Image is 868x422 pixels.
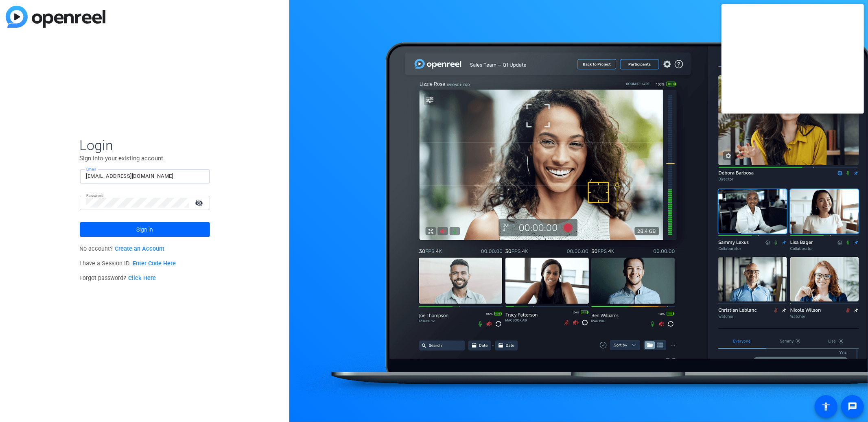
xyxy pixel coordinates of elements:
[80,154,210,163] p: Sign into your existing account.
[136,219,153,240] span: Sign in
[80,137,210,154] span: Login
[86,171,203,181] input: Enter Email Address
[86,194,104,198] mat-label: Password
[115,245,164,252] a: Create an Account
[80,222,210,237] button: Sign in
[80,275,156,282] span: Forgot password?
[6,6,105,28] img: blue-gradient.svg
[848,402,857,411] mat-icon: message
[190,197,210,209] mat-icon: visibility_off
[194,171,199,181] img: icon_180.svg
[821,402,831,411] mat-icon: accessibility
[86,167,96,172] mat-label: Email
[80,245,165,252] span: No account?
[128,275,156,282] a: Click Here
[80,260,176,267] span: I have a Session ID.
[133,260,176,267] a: Enter Code Here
